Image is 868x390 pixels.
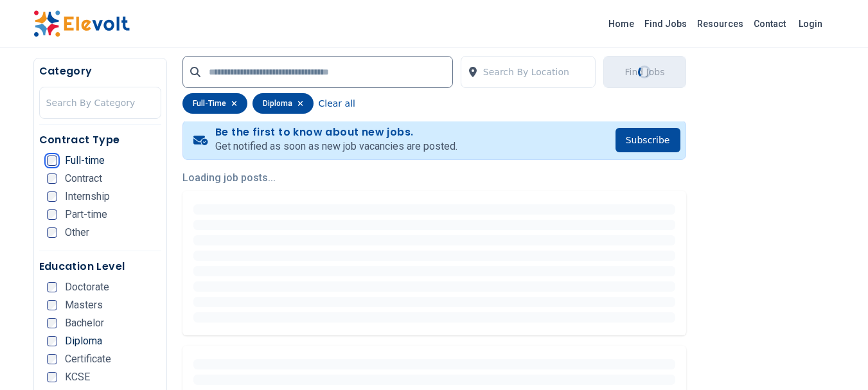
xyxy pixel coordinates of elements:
input: Doctorate [47,282,57,292]
div: diploma [252,93,314,114]
input: Certificate [47,354,57,364]
input: KCSE [47,372,57,382]
span: Internship [65,191,110,202]
span: Contract [65,173,102,184]
input: Bachelor [47,318,57,328]
input: Contract [47,173,57,184]
button: Subscribe [616,128,680,152]
span: Other [65,227,89,238]
span: KCSE [65,372,90,382]
div: full-time [182,93,247,114]
h5: Contract Type [39,132,161,148]
input: Full-time [47,155,57,166]
img: Elevolt [33,10,130,37]
a: Home [603,13,639,34]
button: Clear all [319,93,355,114]
h5: Education Level [39,259,161,274]
span: Full-time [65,155,105,166]
span: Masters [65,300,103,310]
span: Doctorate [65,282,109,292]
span: Part-time [65,209,107,220]
a: Resources [692,13,748,34]
a: Find Jobs [639,13,692,34]
p: Loading job posts... [182,170,686,186]
input: Part-time [47,209,57,220]
div: Loading... [635,63,653,81]
span: Bachelor [65,318,104,328]
span: Certificate [65,354,111,364]
input: Other [47,227,57,238]
h5: Category [39,64,161,79]
h4: Be the first to know about new jobs. [215,126,457,139]
span: Diploma [65,336,102,346]
input: Masters [47,300,57,310]
input: Internship [47,191,57,202]
a: Contact [748,13,791,34]
iframe: Chat Widget [804,328,868,390]
a: Login [791,11,830,37]
p: Get notified as soon as new job vacancies are posted. [215,139,457,154]
input: Diploma [47,336,57,346]
button: Find JobsLoading... [603,56,686,88]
